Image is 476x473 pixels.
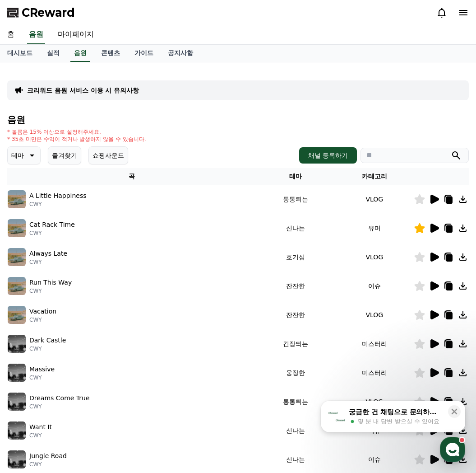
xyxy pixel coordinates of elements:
a: 설정 [116,286,173,309]
span: 설정 [139,300,150,307]
img: music [8,277,26,295]
p: CWY [29,287,72,295]
td: 유머 [335,214,414,243]
img: music [8,393,26,411]
p: CWY [29,201,87,208]
span: CReward [22,5,75,20]
p: Run This Way [29,278,72,287]
img: music [8,248,26,266]
p: Dreams Come True [29,393,90,403]
p: 테마 [11,149,24,162]
a: 마이페이지 [51,25,101,44]
p: Jungle Road [29,451,67,461]
p: CWY [29,316,56,323]
td: 잔잔한 [256,300,335,329]
p: Dark Castle [29,336,66,345]
td: 통통튀는 [256,387,335,416]
img: music [8,421,26,440]
p: Want It [29,422,52,432]
td: 긴장되는 [256,329,335,358]
a: CReward [7,5,75,20]
td: 신나는 [256,416,335,445]
a: 대화 [60,286,116,309]
img: music [8,364,26,382]
td: 호기심 [256,243,335,272]
a: 크리워드 음원 서비스 이용 시 유의사항 [27,86,139,95]
td: 잔잔한 [256,272,335,300]
a: 음원 [27,25,45,44]
a: 홈 [3,286,60,309]
td: 웅장한 [256,358,335,387]
td: 미스터리 [335,329,414,358]
p: CWY [29,345,66,352]
a: 가이드 [127,45,161,62]
p: CWY [29,374,55,381]
button: 테마 [7,146,41,164]
p: CWY [29,461,67,468]
button: 즐겨찾기 [48,146,81,164]
td: VLOG [335,300,414,329]
h4: 음원 [7,115,469,125]
td: 미스터리 [335,358,414,387]
a: 음원 [70,45,90,62]
td: 이슈 [335,272,414,300]
td: VLOG [335,243,414,272]
img: music [8,306,26,324]
p: * 볼륨은 15% 이상으로 설정해주세요. [7,128,146,136]
td: 통통튀는 [256,185,335,214]
button: 쇼핑사운드 [88,146,128,164]
td: 신나는 [256,214,335,243]
img: music [8,450,26,468]
img: music [8,335,26,353]
a: 공지사항 [161,45,200,62]
td: VLOG [335,387,414,416]
p: Always Late [29,249,67,258]
span: 홈 [28,300,34,307]
p: CWY [29,258,67,266]
a: 콘텐츠 [94,45,127,62]
p: * 35초 미만은 수익이 적거나 발생하지 않을 수 있습니다. [7,136,146,143]
img: music [8,190,26,208]
th: 곡 [7,168,256,185]
p: Cat Rack Time [29,220,75,229]
p: CWY [29,229,75,237]
p: Massive [29,365,55,374]
p: Vacation [29,307,56,316]
th: 테마 [256,168,335,185]
th: 카테고리 [335,168,414,185]
span: 대화 [83,300,93,308]
td: VLOG [335,185,414,214]
button: 채널 등록하기 [299,147,357,164]
p: CWY [29,403,90,410]
p: A Little Happiness [29,191,87,201]
img: music [8,219,26,237]
a: 실적 [40,45,67,62]
p: CWY [29,432,52,439]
